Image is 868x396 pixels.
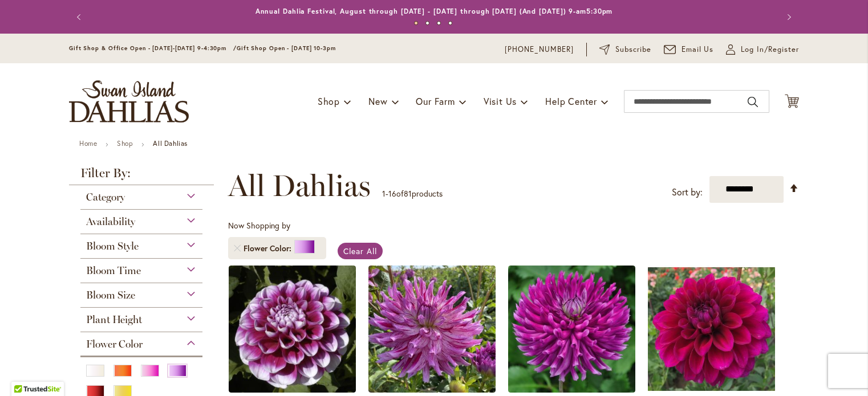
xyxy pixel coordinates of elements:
[388,188,396,199] span: 16
[508,384,635,395] a: BEEP BEEP
[318,95,340,107] span: Shop
[343,246,377,256] span: Clear All
[382,188,386,199] span: 1
[228,220,290,231] span: Now Shopping by
[228,169,371,203] span: All Dahlias
[368,384,496,395] a: Bedazzled
[508,266,635,393] img: BEEP BEEP
[86,240,139,252] span: Bloom Style
[86,313,142,326] span: Plant Height
[368,266,496,393] img: Bedazzled
[672,182,703,203] label: Sort by:
[741,44,799,55] span: Log In/Register
[382,185,443,203] p: - of products
[69,44,237,52] span: Gift Shop & Office Open - [DATE]-[DATE] 9-4:30pm /
[86,289,135,301] span: Bloom Size
[505,44,574,55] a: [PHONE_NUMBER]
[648,384,775,395] a: BEETS ME
[484,95,517,107] span: Visit Us
[244,243,294,254] span: Flower Color
[425,21,429,25] button: 2 of 4
[69,167,214,185] strong: Filter By:
[648,266,775,393] img: BEETS ME
[664,44,714,55] a: Email Us
[338,243,383,259] a: Clear All
[682,44,714,55] span: Email Us
[86,215,135,228] span: Availability
[615,44,651,55] span: Subscribe
[86,264,141,277] span: Bloom Time
[448,21,452,25] button: 4 of 4
[414,21,418,25] button: 1 of 4
[234,245,241,252] a: Remove Flower Color Purple
[545,95,597,107] span: Help Center
[86,191,125,203] span: Category
[368,95,387,107] span: New
[69,6,92,28] button: Previous
[69,80,189,123] a: store logo
[776,6,799,28] button: Next
[117,139,133,148] a: Shop
[79,139,97,148] a: Home
[416,95,455,107] span: Our Farm
[86,338,143,350] span: Flower Color
[726,44,799,55] a: Log In/Register
[437,21,441,25] button: 3 of 4
[255,7,613,15] a: Annual Dahlia Festival, August through [DATE] - [DATE] through [DATE] (And [DATE]) 9-am5:30pm
[599,44,651,55] a: Subscribe
[229,384,356,395] a: B-MAN
[237,44,336,52] span: Gift Shop Open - [DATE] 10-3pm
[404,188,412,199] span: 81
[229,266,356,393] img: B-MAN
[153,139,188,148] strong: All Dahlias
